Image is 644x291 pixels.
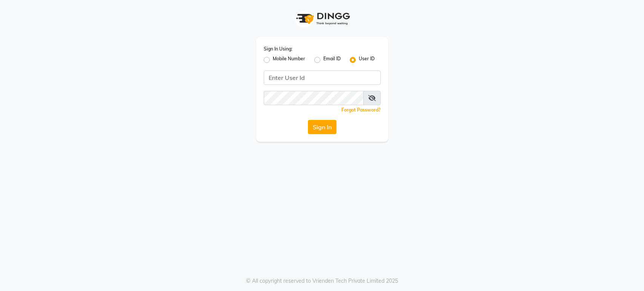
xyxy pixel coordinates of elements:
img: logo1.svg [292,8,352,30]
label: Email ID [323,55,341,64]
input: Username [264,70,381,85]
label: Mobile Number [273,55,305,64]
input: Username [264,91,364,105]
a: Forgot Password? [341,107,381,113]
button: Sign In [308,120,337,134]
label: Sign In Using: [264,46,292,52]
label: User ID [359,55,375,64]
